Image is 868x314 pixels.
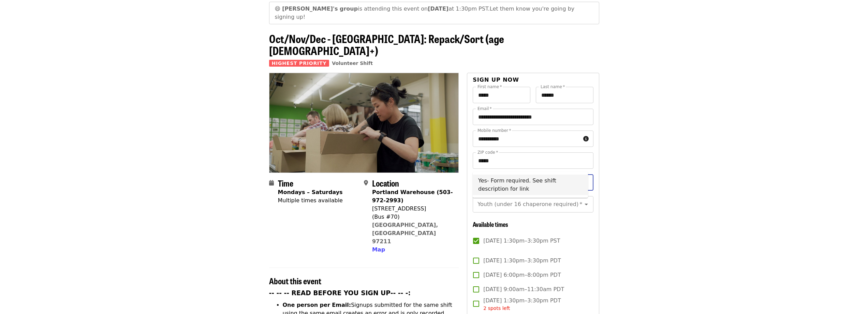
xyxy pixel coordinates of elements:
[282,5,358,12] strong: [PERSON_NAME]'s group
[473,152,593,169] input: ZIP code
[269,275,321,287] span: About this event
[583,136,589,142] i: circle-info icon
[483,257,561,265] span: [DATE] 1:30pm–3:30pm PDT
[278,196,343,205] div: Multiple times available
[536,87,593,103] input: Last name
[283,302,351,308] strong: One person per Email:
[473,131,580,147] input: Mobile number
[473,220,508,229] span: Available times
[473,109,593,125] input: Email
[477,85,502,89] label: First name
[278,189,343,195] strong: Mondays – Saturdays
[473,175,588,195] li: Yes- Form required. See shift description for link
[483,237,560,245] span: [DATE] 1:30pm–3:30pm PST
[473,77,519,83] span: Sign up now
[477,150,498,154] label: ZIP code
[269,60,329,67] span: Highest Priority
[269,73,459,172] img: Oct/Nov/Dec - Portland: Repack/Sort (age 8+) organized by Oregon Food Bank
[477,128,511,133] label: Mobile number
[332,60,373,66] a: Volunteer Shift
[372,246,385,253] span: Map
[372,177,399,189] span: Location
[372,222,438,245] a: [GEOGRAPHIC_DATA], [GEOGRAPHIC_DATA] 97211
[364,180,368,186] i: map-marker-alt icon
[275,5,281,12] span: grinning face emoji
[372,246,385,254] button: Map
[269,289,411,297] strong: -- -- -- READ BEFORE YOU SIGN UP-- -- -:
[483,271,561,279] span: [DATE] 6:00pm–8:00pm PDT
[582,178,591,187] button: Close
[428,5,448,12] strong: [DATE]
[269,30,504,58] span: Oct/Nov/Dec - [GEOGRAPHIC_DATA]: Repack/Sort (age [DEMOGRAPHIC_DATA]+)
[541,85,565,89] label: Last name
[483,297,561,312] span: [DATE] 1:30pm–3:30pm PDT
[269,180,274,186] i: calendar icon
[372,213,453,221] div: (Bus #70)
[477,107,492,111] label: Email
[483,305,510,311] span: 2 spots left
[372,189,453,204] strong: Portland Warehouse (503-972-2993)
[282,5,490,12] span: is attending this event on at 1:30pm PST.
[582,200,591,209] button: Open
[473,87,530,103] input: First name
[483,285,564,293] span: [DATE] 9:00am–11:30am PDT
[278,177,293,189] span: Time
[372,205,453,213] div: [STREET_ADDRESS]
